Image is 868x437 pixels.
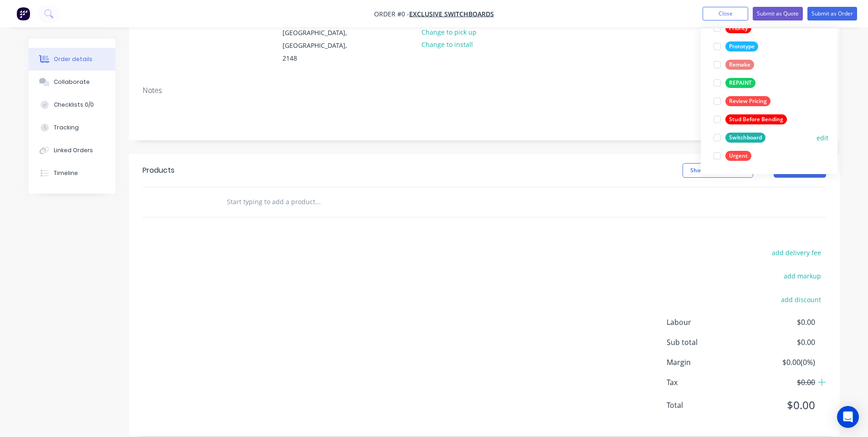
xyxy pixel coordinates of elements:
[667,357,748,368] span: Margin
[776,293,826,305] button: add discount
[747,317,815,328] span: $0.00
[29,116,115,139] button: Tracking
[725,114,787,124] div: Stud Before Bending
[753,7,803,21] button: Submit as Quote
[747,337,815,348] span: $0.00
[747,397,815,413] span: $0.00
[374,10,409,18] span: Order #0 -
[710,58,758,71] button: Remake
[667,377,748,388] span: Tax
[54,169,78,177] div: Timeline
[817,133,828,143] button: edit
[29,71,115,93] button: Collaborate
[143,86,826,95] div: Notes
[282,26,358,65] div: [GEOGRAPHIC_DATA], [GEOGRAPHIC_DATA], 2148
[725,23,751,33] div: Priority
[807,7,857,21] button: Submit as Order
[29,93,115,116] button: Checklists 0/0
[710,77,759,89] button: REPAINT
[226,193,409,211] input: Start typing to add a product...
[725,78,755,88] div: REPAINT
[710,40,762,53] button: Prototype
[54,78,90,86] div: Collaborate
[725,96,770,106] div: Review Pricing
[409,10,494,18] a: Exclusive Switchboards
[683,163,753,178] button: Show / Hide columns
[725,151,751,161] div: Urgent
[416,38,478,51] button: Change to install
[779,270,826,282] button: add markup
[275,13,366,65] div: 5 Turbo Road[GEOGRAPHIC_DATA], [GEOGRAPHIC_DATA], 2148
[54,123,79,132] div: Tracking
[143,165,175,176] div: Products
[710,131,769,144] button: Switchboard
[29,139,115,162] button: Linked Orders
[416,26,481,38] button: Change to pick up
[667,400,748,411] span: Total
[54,146,93,154] div: Linked Orders
[54,55,92,63] div: Order details
[703,7,748,21] button: Close
[837,406,859,428] div: Open Intercom Messenger
[667,317,748,328] span: Labour
[725,41,758,51] div: Prototype
[747,357,815,368] span: $0.00 ( 0 %)
[29,48,115,71] button: Order details
[710,149,755,162] button: Urgent
[16,7,30,21] img: Factory
[725,60,754,70] div: Remake
[747,377,815,388] span: $0.00
[710,113,791,126] button: Stud Before Bending
[54,101,94,109] div: Checklists 0/0
[29,162,115,185] button: Timeline
[710,22,755,35] button: Priority
[667,337,748,348] span: Sub total
[725,133,765,143] div: Switchboard
[710,95,774,108] button: Review Pricing
[767,247,826,259] button: add delivery fee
